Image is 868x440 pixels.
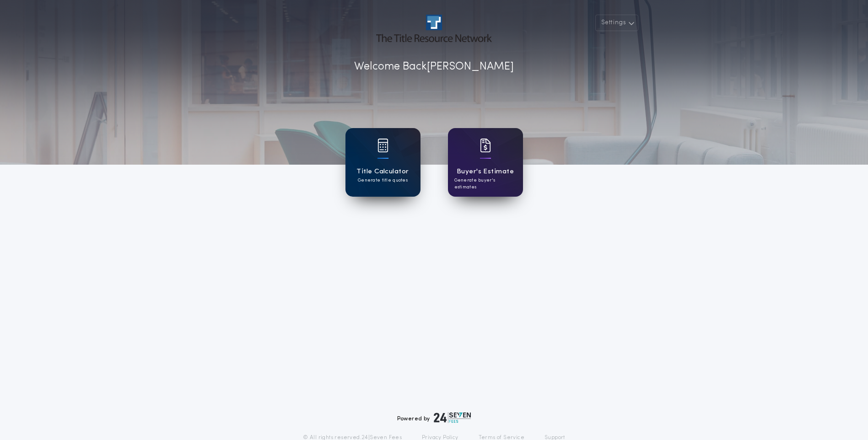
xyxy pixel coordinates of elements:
[595,15,638,31] button: Settings
[345,128,421,197] a: card iconTitle CalculatorGenerate title quotes
[448,128,523,197] a: card iconBuyer's EstimateGenerate buyer's estimates
[397,412,471,423] div: Powered by
[358,177,408,184] p: Generate title quotes
[457,166,514,177] h1: Buyer's Estimate
[434,412,471,423] img: logo
[454,177,517,191] p: Generate buyer's estimates
[377,139,388,152] img: card icon
[356,166,409,177] h1: Title Calculator
[376,15,491,42] img: account-logo
[480,139,491,152] img: card icon
[354,59,514,75] p: Welcome Back [PERSON_NAME]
